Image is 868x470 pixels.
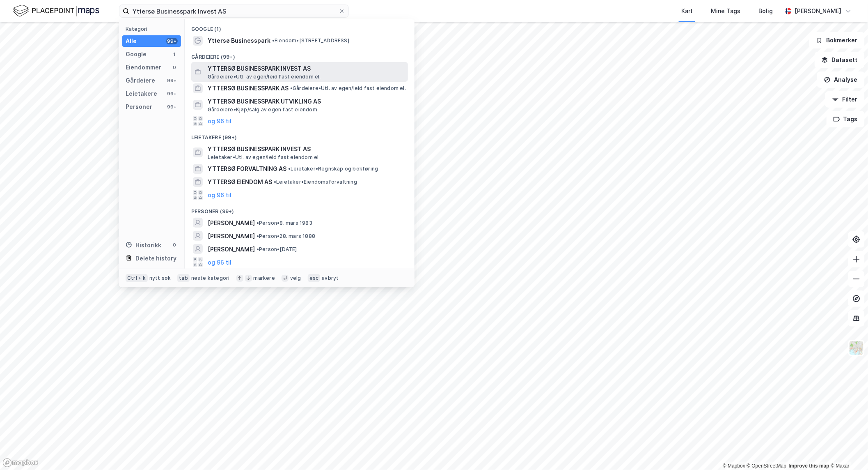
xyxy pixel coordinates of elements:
div: avbryt [322,275,339,281]
span: Leietaker • Regnskap og bokføring [288,166,378,172]
span: YTTERSØ BUSINESSPARK INVEST AS [208,64,405,74]
div: velg [290,275,301,281]
div: neste kategori [191,275,230,281]
a: Mapbox [723,463,745,469]
div: tab [177,274,190,282]
button: Filter [825,91,865,108]
div: Google (1) [185,19,415,34]
span: • [257,220,259,226]
button: Bokmerker [809,32,865,48]
div: Ctrl + k [126,274,148,282]
div: Kart [681,6,693,16]
div: Mine Tags [711,6,740,16]
span: Gårdeiere • Utl. av egen/leid fast eiendom el. [290,85,406,92]
span: Leietaker • Eiendomsforvaltning [274,179,357,185]
iframe: Chat Widget [827,431,868,470]
div: 0 [171,242,178,248]
div: 99+ [166,77,178,84]
span: YTTERSØ BUSINESSPARK INVEST AS [208,144,405,154]
div: Bolig [758,6,773,16]
span: [PERSON_NAME] [208,218,255,228]
div: 0 [171,64,178,71]
button: og 96 til [208,116,231,126]
div: Gårdeiere (99+) [185,47,415,62]
input: Søk på adresse, matrikkel, gårdeiere, leietakere eller personer [129,5,339,17]
button: og 96 til [208,190,231,200]
span: Person • 8. mars 1983 [257,220,312,226]
span: Person • 28. mars 1888 [257,233,315,240]
div: Delete history [135,253,176,263]
span: • [288,166,291,172]
span: YTTERSØ EIENDOM AS [208,177,272,187]
a: Mapbox homepage [2,458,39,468]
span: Gårdeiere • Utl. av egen/leid fast eiendom el. [208,74,321,80]
div: Kontrollprogram for chat [827,431,868,470]
a: OpenStreetMap [747,463,787,469]
div: nytt søk [149,275,171,281]
span: • [257,233,259,239]
div: 99+ [166,38,178,44]
span: YTTERSØ FORVALTNING AS [208,164,286,174]
div: Historikk [126,240,161,250]
span: Leietaker • Utl. av egen/leid fast eiendom el. [208,154,320,161]
div: Eiendommer [126,62,161,72]
button: Datasett [815,52,865,68]
button: og 96 til [208,257,231,267]
div: [PERSON_NAME] [795,6,842,16]
div: Leietakere [126,89,157,99]
div: Gårdeiere [126,76,155,85]
div: Kategori [126,26,181,32]
div: 99+ [166,90,178,97]
span: YTTERSØ BUSINESSPARK UTVIKLING AS [208,97,405,106]
span: • [274,179,276,185]
span: [PERSON_NAME] [208,231,255,241]
span: [PERSON_NAME] [208,244,255,254]
span: • [257,246,259,252]
div: Personer (99+) [185,202,415,217]
div: Leietakere (99+) [185,128,415,143]
button: Tags [827,111,865,127]
span: Eiendom • [STREET_ADDRESS] [272,37,349,44]
div: Google [126,49,147,59]
span: YTTERSØ BUSINESSPARK AS [208,83,289,93]
span: • [290,85,293,91]
div: esc [308,274,321,282]
span: • [272,37,275,44]
div: Alle [126,36,137,46]
a: Improve this map [789,463,829,469]
img: Z [849,340,864,356]
img: logo.f888ab2527a4732fd821a326f86c7f29.svg [13,4,99,18]
div: 99+ [166,104,178,110]
span: Gårdeiere • Kjøp/salg av egen fast eiendom [208,106,317,113]
div: markere [254,275,275,281]
div: 1 [171,51,178,58]
span: Person • [DATE] [257,246,297,253]
div: Personer [126,102,152,112]
span: Yttersø Businesspark [208,36,270,46]
button: Analyse [817,71,865,88]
